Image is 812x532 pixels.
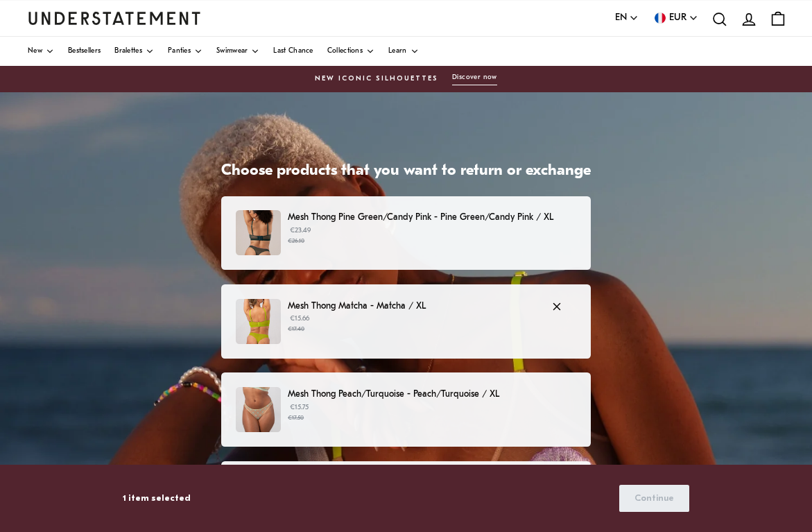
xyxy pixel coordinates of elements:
[327,37,374,66] a: Collections
[288,225,576,246] p: €23.49
[28,12,201,24] a: Understatement Homepage
[653,10,698,26] button: EUR
[288,402,576,423] p: €15.75
[273,37,313,66] a: Last Chance
[288,314,537,334] p: €15.66
[28,37,54,66] a: New
[388,48,407,55] span: Learn
[68,37,101,66] a: Bestsellers
[315,74,438,85] span: New Iconic Silhouettes
[288,299,537,314] p: Mesh Thong Matcha - Matcha / XL
[168,48,191,55] span: Panties
[288,415,304,421] strike: €17.50
[669,10,686,26] span: EUR
[388,37,419,66] a: Learn
[273,48,313,55] span: Last Chance
[288,210,576,225] p: Mesh Thong Pine Green/Candy Pink - Pine Green/Candy Pink / XL
[288,238,304,244] strike: €26.10
[615,10,627,26] span: EN
[68,48,101,55] span: Bestsellers
[236,299,281,344] img: MTME-STR-004-5.jpg
[114,48,142,55] span: Bralettes
[28,48,42,55] span: New
[327,48,363,55] span: Collections
[288,326,304,332] strike: €17.40
[288,387,576,402] p: Mesh Thong Peach/Turquoise - Peach/Turquoise / XL
[236,387,281,432] img: 165_771e0111-dd97-4c6a-a70b-715c004082d2.jpg
[168,37,202,66] a: Panties
[216,37,259,66] a: Swimwear
[221,162,591,182] h1: Choose products that you want to return or exchange
[28,73,784,85] a: New Iconic SilhouettesDiscover now
[236,210,281,255] img: PIMH-STR-004-133.jpg
[114,37,154,66] a: Bralettes
[615,10,639,26] button: EN
[216,48,248,55] span: Swimwear
[452,73,497,85] button: Discover now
